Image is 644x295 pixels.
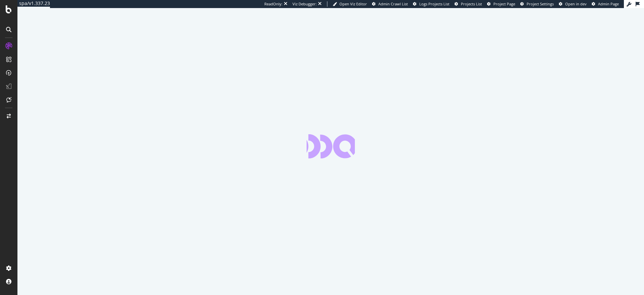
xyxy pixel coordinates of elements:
[372,1,408,7] a: Admin Crawl List
[307,134,355,158] div: animation
[493,1,515,6] span: Project Page
[292,1,317,7] div: Viz Debugger:
[592,1,619,7] a: Admin Page
[339,1,367,6] span: Open Viz Editor
[378,1,408,6] span: Admin Crawl List
[264,1,282,7] div: ReadOnly:
[461,1,482,6] span: Projects List
[520,1,554,7] a: Project Settings
[559,1,587,7] a: Open in dev
[413,1,449,7] a: Logs Projects List
[454,1,482,7] a: Projects List
[333,1,367,7] a: Open Viz Editor
[527,1,554,6] span: Project Settings
[565,1,587,6] span: Open in dev
[487,1,515,7] a: Project Page
[419,1,449,6] span: Logs Projects List
[598,1,619,6] span: Admin Page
